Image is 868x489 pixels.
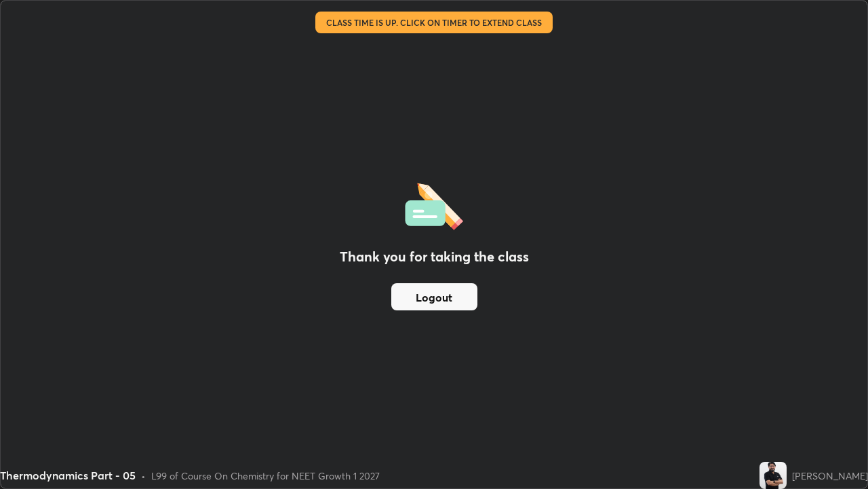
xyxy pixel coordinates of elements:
button: Logout [391,283,477,310]
div: L99 of Course On Chemistry for NEET Growth 1 2027 [151,469,380,483]
div: [PERSON_NAME] [792,469,868,483]
img: offlineFeedback.1438e8b3.svg [405,179,463,230]
h2: Thank you for taking the class [340,247,529,267]
div: • [141,469,146,483]
img: b34798ff5e6b4ad6bbf22d8cad6d1581.jpg [759,462,787,489]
